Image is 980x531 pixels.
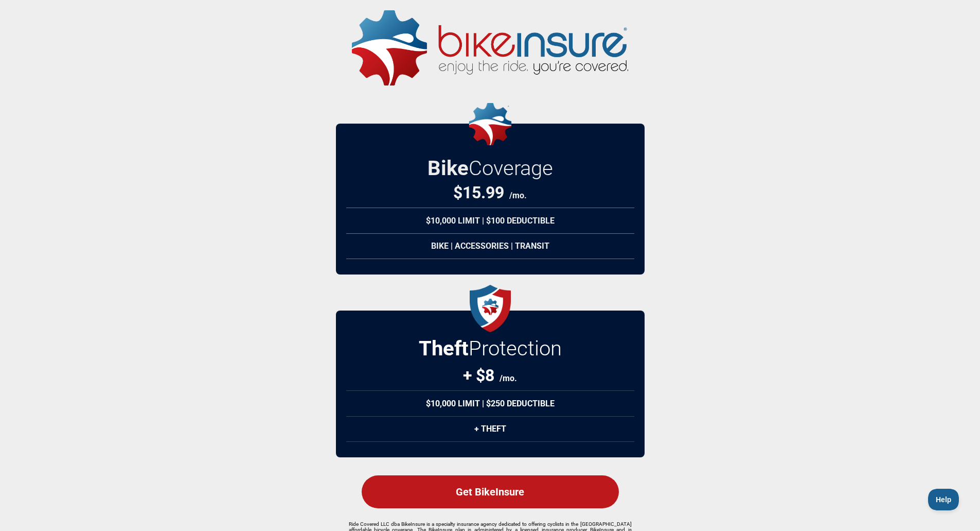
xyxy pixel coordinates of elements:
[463,366,517,385] div: + $8
[346,416,634,442] div: + Theft
[419,336,562,361] h2: Protection
[500,373,517,383] span: /mo.
[419,336,469,361] strong: Theft
[453,183,527,202] div: $ 15.99
[509,191,527,200] span: /mo.
[928,489,959,510] iframe: Toggle Customer Support
[346,208,634,234] div: $10,000 Limit | $100 Deductible
[427,156,553,180] h2: Bike
[362,475,619,508] div: Get BikeInsure
[346,390,634,417] div: $10,000 Limit | $250 Deductible
[346,233,634,259] div: Bike | Accessories | Transit
[469,156,553,180] span: Coverage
